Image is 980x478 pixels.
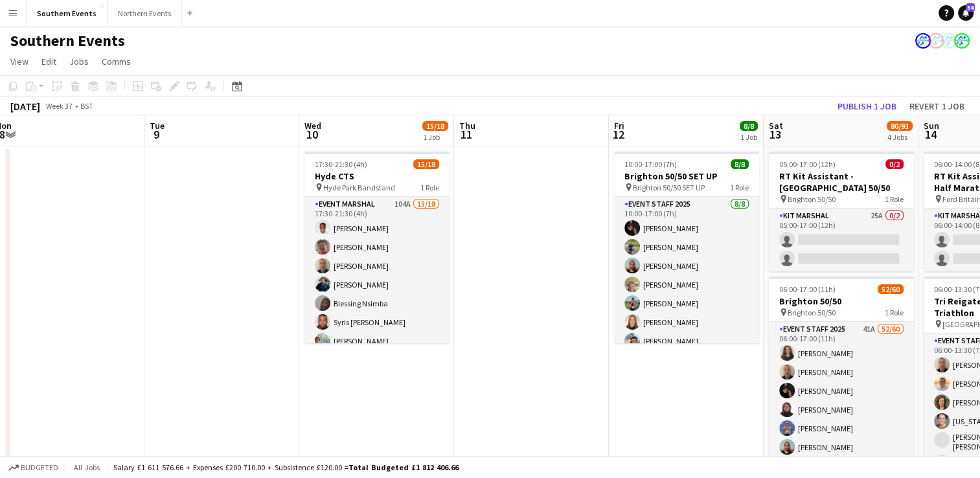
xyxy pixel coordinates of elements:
[788,308,836,317] span: Brighton 50/50
[36,53,62,70] a: Edit
[150,120,165,131] span: Tue
[10,100,40,113] div: [DATE]
[413,159,439,169] span: 15/18
[878,284,904,294] span: 52/60
[769,209,914,271] app-card-role: Kit Marshal25A0/205:00-17:00 (12h)
[323,183,395,192] span: Hyde Park Bandstand
[885,159,904,169] span: 0/2
[5,53,34,70] a: View
[832,98,902,115] button: Publish 1 job
[304,152,450,343] app-job-card: 17:30-21:30 (4h)15/18Hyde CTS Hyde Park Bandstand1 RoleEvent Marshal104A15/1817:30-21:30 (4h)[PER...
[148,127,165,142] span: 9
[43,101,75,111] span: Week 37
[614,197,759,372] app-card-role: Event Staff 20258/810:00-17:00 (7h)[PERSON_NAME][PERSON_NAME][PERSON_NAME][PERSON_NAME][PERSON_NA...
[457,127,475,142] span: 11
[887,121,913,131] span: 80/93
[80,101,93,111] div: BST
[302,127,321,142] span: 10
[769,152,914,271] app-job-card: 05:00-17:00 (12h)0/2RT Kit Assistant - [GEOGRAPHIC_DATA] 50/50 Brighton 50/501 RoleKit Marshal25A...
[966,3,975,12] span: 54
[767,127,783,142] span: 13
[113,462,459,472] div: Salary £1 611 576.66 + Expenses £200 710.00 + Subsistence £120.00 =
[315,159,367,169] span: 17:30-21:30 (4h)
[941,33,957,49] app-user-avatar: RunThrough Events
[612,127,624,142] span: 12
[769,277,914,468] app-job-card: 06:00-17:00 (11h)52/60Brighton 50/50 Brighton 50/501 RoleEvent Staff 202541A52/6006:00-17:00 (11h...
[769,295,914,307] h3: Brighton 50/50
[420,183,439,192] span: 1 Role
[304,120,321,131] span: Wed
[6,461,60,475] button: Budgeted
[10,56,28,67] span: View
[348,462,459,472] span: Total Budgeted £1 812 406.66
[731,159,749,169] span: 8/8
[779,159,836,169] span: 05:00-17:00 (12h)
[740,132,757,142] div: 1 Job
[904,98,970,115] button: Revert 1 job
[97,53,136,70] a: Comms
[769,170,914,194] h3: RT Kit Assistant - [GEOGRAPHIC_DATA] 50/50
[915,33,931,49] app-user-avatar: RunThrough Events
[958,5,974,21] a: 54
[459,120,475,131] span: Thu
[624,159,677,169] span: 10:00-17:00 (7h)
[740,121,758,131] span: 8/8
[730,183,749,192] span: 1 Role
[69,56,89,67] span: Jobs
[614,152,759,343] app-job-card: 10:00-17:00 (7h)8/8Brighton 50/50 SET UP Brighton 50/50 SET UP1 RoleEvent Staff 20258/810:00-17:0...
[21,463,58,472] span: Budgeted
[887,132,912,142] div: 4 Jobs
[614,120,624,131] span: Fri
[71,462,102,472] span: All jobs
[423,132,448,142] div: 1 Job
[422,121,448,131] span: 15/18
[885,194,904,204] span: 1 Role
[779,284,836,294] span: 06:00-17:00 (11h)
[885,308,904,317] span: 1 Role
[10,31,125,51] h1: Southern Events
[27,1,108,26] button: Southern Events
[924,120,939,131] span: Sun
[614,170,759,182] h3: Brighton 50/50 SET UP
[633,183,705,192] span: Brighton 50/50 SET UP
[102,56,131,67] span: Comms
[788,194,836,204] span: Brighton 50/50
[922,127,939,142] span: 14
[64,53,94,70] a: Jobs
[304,170,450,182] h3: Hyde CTS
[41,56,56,67] span: Edit
[108,1,182,26] button: Northern Events
[954,33,970,49] app-user-avatar: RunThrough Events
[769,120,783,131] span: Sat
[928,33,944,49] app-user-avatar: RunThrough Events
